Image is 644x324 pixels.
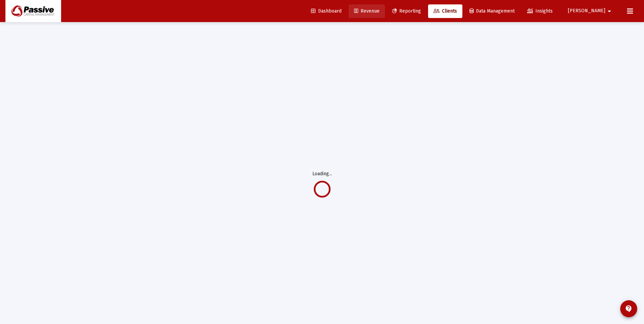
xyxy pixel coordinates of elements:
span: Insights [527,8,553,14]
span: Dashboard [311,8,342,14]
span: Data Management [470,8,515,14]
mat-icon: arrow_drop_down [605,4,613,18]
span: Reporting [392,8,421,14]
a: Clients [428,4,462,18]
a: Data Management [464,4,520,18]
a: Revenue [349,4,385,18]
a: Dashboard [306,4,347,18]
img: Dashboard [11,4,56,18]
a: Reporting [387,4,426,18]
span: Revenue [354,8,380,14]
span: Clients [434,8,457,14]
span: [PERSON_NAME] [568,8,605,14]
button: [PERSON_NAME] [560,4,622,18]
a: Insights [522,4,558,18]
mat-icon: contact_support [625,305,633,313]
